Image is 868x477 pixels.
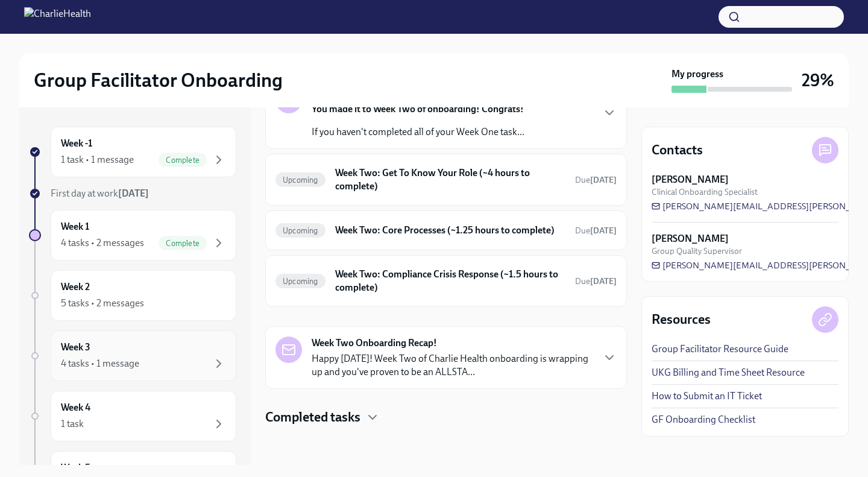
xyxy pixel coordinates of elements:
[590,175,617,185] strong: [DATE]
[652,390,762,403] a: How to Submit an IT Ticket
[61,280,90,294] h6: Week 2
[61,357,139,370] div: 4 tasks • 1 message
[575,225,617,236] span: September 29th, 2025 10:00
[275,265,617,297] a: UpcomingWeek Two: Compliance Crisis Response (~1.5 hours to complete)Due[DATE]
[652,186,758,198] span: Clinical Onboarding Specialist
[575,276,617,287] span: September 29th, 2025 10:00
[652,343,788,356] a: Group Facilitator Resource Guide
[61,461,90,475] h6: Week 5
[652,232,729,245] strong: [PERSON_NAME]
[61,401,90,414] h6: Week 4
[29,270,236,321] a: Week 25 tasks • 2 messages
[61,297,144,310] div: 5 tasks • 2 messages
[275,221,617,240] a: UpcomingWeek Two: Core Processes (~1.25 hours to complete)Due[DATE]
[275,277,325,286] span: Upcoming
[335,224,565,237] h6: Week Two: Core Processes (~1.25 hours to complete)
[275,164,617,195] a: UpcomingWeek Two: Get To Know Your Role (~4 hours to complete)Due[DATE]
[312,336,437,350] strong: Week Two Onboarding Recap!
[652,141,703,159] h4: Contacts
[575,276,617,286] span: Due
[29,187,236,200] a: First day at work[DATE]
[335,268,565,294] h6: Week Two: Compliance Crisis Response (~1.5 hours to complete)
[335,166,565,193] h6: Week Two: Get To Know Your Role (~4 hours to complete)
[575,226,617,236] span: Due
[575,174,617,186] span: September 29th, 2025 10:00
[265,408,627,426] div: Completed tasks
[275,175,325,185] span: Upcoming
[29,127,236,177] a: Week -11 task • 1 messageComplete
[61,417,84,431] div: 1 task
[590,276,617,286] strong: [DATE]
[29,330,236,381] a: Week 34 tasks • 1 message
[652,413,755,426] a: GF Onboarding Checklist
[61,236,144,250] div: 4 tasks • 2 messages
[275,226,325,235] span: Upcoming
[312,352,593,379] p: Happy [DATE]! Week Two of Charlie Health onboarding is wrapping up and you've proven to be an ALL...
[265,408,360,426] h4: Completed tasks
[652,366,805,379] a: UKG Billing and Time Sheet Resource
[652,311,711,329] h4: Resources
[802,69,834,91] h3: 29%
[51,188,149,199] span: First day at work
[24,7,91,27] img: CharlieHealth
[61,341,90,354] h6: Week 3
[575,175,617,185] span: Due
[590,226,617,236] strong: [DATE]
[671,68,723,81] strong: My progress
[312,103,524,115] strong: You made it to Week Two of onboarding! Congrats!
[312,125,524,139] p: If you haven't completed all of your Week One task...
[159,156,207,165] span: Complete
[652,173,729,186] strong: [PERSON_NAME]
[29,210,236,261] a: Week 14 tasks • 2 messagesComplete
[61,153,134,166] div: 1 task • 1 message
[118,188,149,199] strong: [DATE]
[29,391,236,441] a: Week 41 task
[652,245,742,257] span: Group Quality Supervisor
[61,137,92,150] h6: Week -1
[159,239,207,248] span: Complete
[34,68,283,92] h2: Group Facilitator Onboarding
[61,220,89,233] h6: Week 1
